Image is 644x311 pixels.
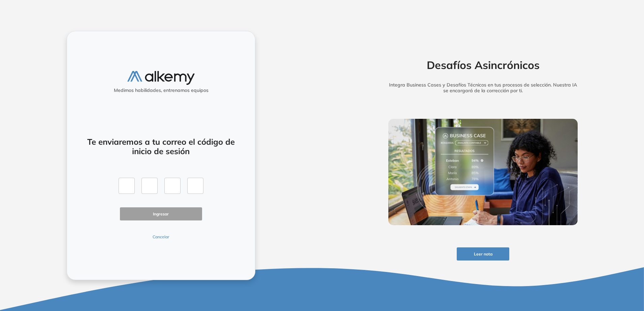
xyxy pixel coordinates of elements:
h5: Medimos habilidades, entrenamos equipos [70,88,252,93]
div: Widget de chat [523,233,644,311]
img: logo-alkemy [127,71,195,85]
button: Cancelar [120,234,202,240]
img: img-more-info [388,119,578,225]
h2: Desafíos Asincrónicos [378,59,588,71]
button: Leer nota [457,247,509,261]
h5: Integra Business Cases y Desafíos Técnicos en tus procesos de selección. Nuestra IA se encargará ... [378,82,588,94]
button: Ingresar [120,207,202,220]
iframe: Chat Widget [523,233,644,311]
h4: Te enviaremos a tu correo el código de inicio de sesión [85,137,237,157]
